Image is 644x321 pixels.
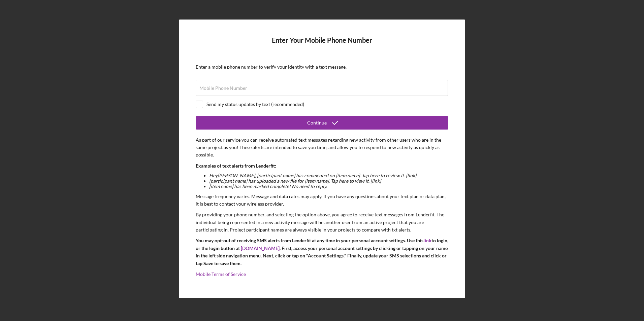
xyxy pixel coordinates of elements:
[199,85,247,91] label: Mobile Phone Number
[196,136,448,159] p: As part of our service you can receive automated text messages regarding new activity from other ...
[307,116,327,130] div: Continue
[196,116,448,130] button: Continue
[196,211,448,234] p: By providing your phone number, and selecting the option above, you agree to receive text message...
[423,238,431,243] a: link
[209,178,448,184] li: [participant name] has uploaded a new file for [item name]. Tap here to view it. [link]
[196,193,448,208] p: Message frequency varies. Message and data rates may apply. If you have any questions about your ...
[196,36,448,54] h4: Enter Your Mobile Phone Number
[241,245,280,251] a: [DOMAIN_NAME]
[196,162,448,170] p: Examples of text alerts from Lenderfit:
[196,237,448,267] p: You may opt-out of receiving SMS alerts from Lenderfit at any time in your personal account setti...
[206,102,304,107] div: Send my status updates by text (recommended)
[209,184,448,189] li: [item name] has been marked complete! No need to reply.
[209,173,448,178] li: Hey [PERSON_NAME] , [participant name] has commented on [item name]. Tap here to review it. [link]
[196,64,448,70] div: Enter a mobile phone number to verify your identity with a text message.
[196,271,246,277] a: Mobile Terms of Service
